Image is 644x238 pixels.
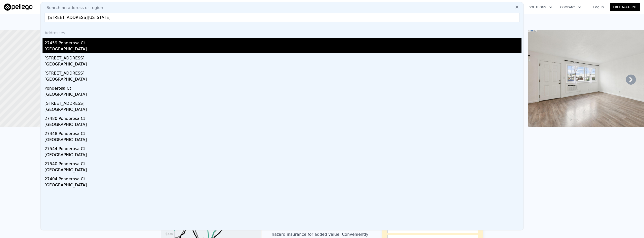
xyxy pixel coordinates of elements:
div: 27540 Ponderosa Ct [45,159,521,167]
button: Company [556,3,585,12]
div: 27459 Ponderosa Ct [45,38,521,46]
input: Enter an address, city, region, neighborhood or zip code [45,13,519,22]
div: 27480 Ponderosa Ct [45,114,521,122]
span: Search an address or region [43,5,103,11]
img: Pellego [4,4,32,11]
div: [STREET_ADDRESS] [45,53,521,61]
div: [GEOGRAPHIC_DATA] [45,122,521,129]
tspan: $330 [165,232,173,236]
div: Ponderosa Ct [45,83,521,91]
div: [GEOGRAPHIC_DATA] [45,152,521,159]
div: [STREET_ADDRESS] [45,98,521,107]
div: [GEOGRAPHIC_DATA] [45,167,521,174]
div: 27448 Ponderosa Ct [45,129,521,137]
div: Addresses [43,26,521,38]
button: Solutions [525,3,556,12]
div: 27404 Ponderosa Ct [45,174,521,182]
div: [GEOGRAPHIC_DATA] [45,91,521,98]
div: [GEOGRAPHIC_DATA] [45,76,521,83]
div: [GEOGRAPHIC_DATA] [45,107,521,114]
a: Log In [587,5,610,10]
div: [GEOGRAPHIC_DATA] [45,182,521,189]
a: Free Account [610,3,640,11]
div: [STREET_ADDRESS] [45,68,521,76]
div: [GEOGRAPHIC_DATA] [45,61,521,68]
div: [GEOGRAPHIC_DATA] [45,137,521,144]
div: 27544 Ponderosa Ct [45,144,521,152]
div: [GEOGRAPHIC_DATA] [45,46,521,53]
